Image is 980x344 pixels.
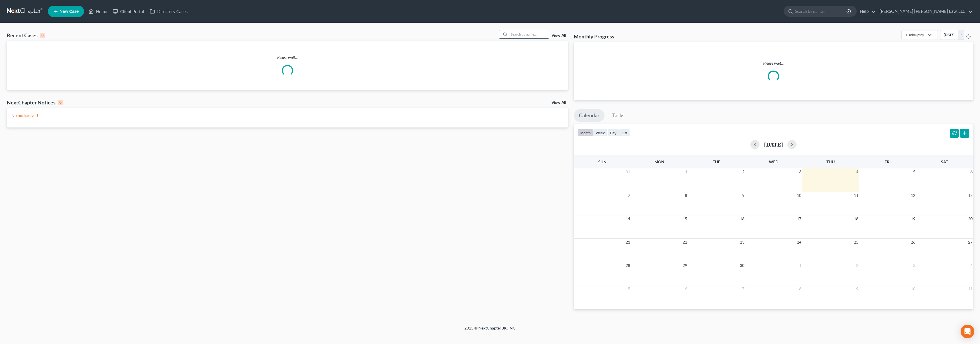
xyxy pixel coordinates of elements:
span: New Case [60,9,79,14]
span: 28 [625,262,631,269]
span: Wed [769,159,778,164]
div: 0 [58,100,63,105]
span: 1 [799,262,802,269]
a: Client Portal [110,6,147,17]
span: 26 [910,239,916,246]
span: Sun [598,159,607,164]
span: 19 [910,215,916,222]
button: day [607,129,619,137]
a: Tasks [607,109,630,122]
span: 25 [853,239,859,246]
span: 7 [627,192,631,199]
span: 12 [910,192,916,199]
span: Sat [941,159,948,164]
span: 31 [625,168,631,175]
a: View All [552,101,566,105]
span: 8 [799,285,802,292]
span: 27 [967,239,973,246]
span: 16 [739,215,745,222]
span: 4 [856,168,859,175]
span: 13 [967,192,973,199]
div: NextChapter Notices [7,99,63,106]
div: 2025 © NextChapterBK, INC [328,325,652,335]
span: 14 [625,215,631,222]
span: 22 [682,239,688,246]
span: 18 [853,215,859,222]
span: 8 [684,192,688,199]
h2: [DATE] [764,141,783,147]
span: 3 [912,262,916,269]
span: 10 [910,285,916,292]
span: 6 [970,168,973,175]
span: 9 [856,285,859,292]
div: 0 [40,33,45,38]
button: list [619,129,630,137]
span: Tue [713,159,720,164]
span: 17 [796,215,802,222]
button: week [593,129,607,137]
button: month [578,129,593,137]
span: 15 [682,215,688,222]
span: 6 [684,285,688,292]
span: 29 [682,262,688,269]
span: 2 [742,168,745,175]
p: Please wait... [7,55,568,60]
span: 20 [967,215,973,222]
span: 3 [799,168,802,175]
span: Fri [885,159,891,164]
span: 21 [625,239,631,246]
div: Open Intercom Messenger [961,325,974,338]
span: Thu [826,159,835,164]
span: 5 [912,168,916,175]
a: Directory Cases [147,6,191,17]
span: 11 [967,285,973,292]
span: 4 [970,262,973,269]
span: 2 [856,262,859,269]
span: 5 [627,285,631,292]
span: 24 [796,239,802,246]
span: 23 [739,239,745,246]
div: Bankruptcy [906,32,924,37]
p: Please wait... [578,60,969,66]
input: Search by name... [509,30,549,38]
span: 1 [684,168,688,175]
span: 30 [739,262,745,269]
a: Home [86,6,110,17]
span: 11 [853,192,859,199]
p: No notices yet! [11,113,563,118]
a: Calendar [574,109,605,122]
input: Search by name... [795,6,847,17]
a: View All [552,34,566,38]
h3: Monthly Progress [574,33,614,40]
a: [PERSON_NAME] [PERSON_NAME] Law, LLC [877,6,973,17]
span: 9 [742,192,745,199]
a: Help [857,6,876,17]
span: Mon [654,159,664,164]
span: 10 [796,192,802,199]
div: Recent Cases [7,32,45,39]
span: 7 [742,285,745,292]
